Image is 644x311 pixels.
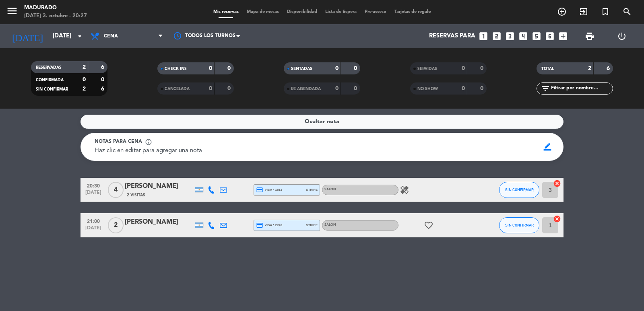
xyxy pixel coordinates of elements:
span: 20:30 [83,181,103,190]
strong: 0 [227,66,232,71]
strong: 0 [83,77,86,82]
i: arrow_drop_down [75,31,85,41]
span: SIN CONFIRMAR [505,223,534,227]
span: NO SHOW [417,87,438,91]
span: Pre-acceso [361,10,390,14]
span: Disponibilidad [283,10,321,14]
strong: 6 [101,64,106,70]
div: [DATE] 3. octubre - 20:27 [24,12,87,20]
span: SIN CONFIRMAR [36,87,68,91]
strong: 0 [335,86,339,91]
span: CONFIRMADA [36,78,64,82]
span: Haz clic en editar para agregar una nota [95,148,202,154]
span: Notas para cena [95,138,142,146]
i: exit_to_app [579,7,588,16]
strong: 2 [83,86,86,92]
span: print [585,31,594,41]
span: border_color [540,139,555,154]
span: 2 Visitas [127,192,145,198]
span: Ocultar nota [305,117,339,126]
span: SALON [324,223,336,227]
span: SENTADAS [291,67,312,71]
i: power_settings_new [617,31,627,41]
button: SIN CONFIRMAR [499,182,539,198]
span: RESERVADAS [36,66,62,70]
span: Reservas para [429,33,475,40]
span: stripe [306,187,318,192]
span: TOTAL [541,67,554,71]
button: menu [6,5,18,20]
i: looks_3 [505,31,515,41]
span: SIN CONFIRMAR [505,187,534,192]
i: credit_card [256,186,263,194]
i: add_circle_outline [557,7,567,16]
strong: 0 [462,86,465,91]
strong: 0 [209,66,212,71]
i: healing [400,185,409,195]
span: Mis reservas [209,10,243,14]
strong: 0 [209,86,212,91]
i: add_box [558,31,568,41]
i: menu [6,5,18,17]
span: Lista de Espera [321,10,361,14]
div: Madurado [24,4,87,12]
span: visa * 2749 [256,222,282,229]
span: CHECK INS [165,67,187,71]
span: Mapa de mesas [243,10,283,14]
strong: 0 [354,86,359,91]
span: Tarjetas de regalo [390,10,435,14]
span: [DATE] [83,190,103,199]
i: cancel [553,215,561,223]
i: turned_in_not [601,7,610,16]
span: 2 [108,217,124,233]
i: search [622,7,632,16]
span: Cena [104,33,118,39]
span: visa * 1811 [256,186,282,194]
strong: 6 [101,86,106,92]
span: stripe [306,222,318,228]
strong: 0 [480,86,485,91]
i: looks_4 [518,31,528,41]
strong: 0 [335,66,339,71]
strong: 6 [607,66,611,71]
i: [DATE] [6,27,49,45]
i: cancel [553,179,561,187]
strong: 2 [588,66,591,71]
span: 4 [108,182,124,198]
i: looks_6 [545,31,555,41]
div: [PERSON_NAME] [125,217,193,227]
strong: 0 [354,66,359,71]
span: RE AGENDADA [291,87,321,91]
span: info_outline [145,138,152,146]
strong: 0 [101,77,106,82]
div: [PERSON_NAME] [125,181,193,192]
span: [DATE] [83,225,103,235]
i: looks_5 [531,31,542,41]
strong: 2 [83,64,86,70]
i: filter_list [541,84,550,93]
strong: 0 [480,66,485,71]
strong: 0 [227,86,232,91]
div: LOG OUT [606,24,638,48]
input: Filtrar por nombre... [550,84,613,93]
span: SERVIDAS [417,67,437,71]
i: credit_card [256,222,263,229]
i: looks_two [491,31,502,41]
i: looks_one [478,31,489,41]
span: CANCELADA [165,87,190,91]
i: favorite_border [424,220,433,230]
button: SIN CONFIRMAR [499,217,539,233]
span: SALON [324,188,336,191]
strong: 0 [462,66,465,71]
span: 21:00 [83,216,103,225]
